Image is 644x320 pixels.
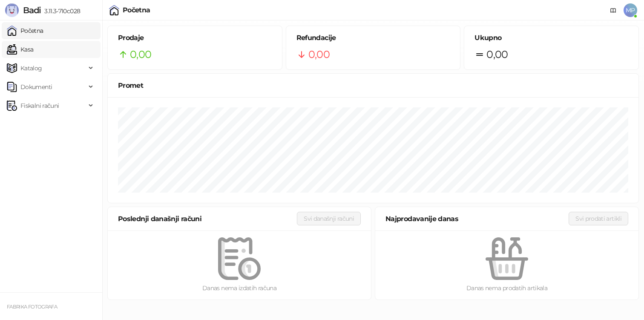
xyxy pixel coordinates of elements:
h5: Refundacije [296,33,450,43]
h5: Prodaje [118,33,272,43]
div: Danas nema prodatih artikala [389,283,625,293]
span: MP [624,3,637,17]
h5: Ukupno [474,33,628,43]
button: Svi prodati artikli [569,212,628,225]
button: Svi današnji računi [297,212,361,225]
span: 0,00 [130,46,151,63]
a: Početna [7,22,43,39]
div: Početna [123,7,150,14]
small: FABRIKA FOTOGRAFA [7,304,57,310]
div: Promet [118,80,628,91]
span: 0,00 [308,46,330,63]
img: Logo [5,3,19,17]
div: Najprodavanije danas [385,213,569,224]
a: Dokumentacija [607,3,620,17]
span: 0,00 [486,46,508,63]
span: Fiskalni računi [20,97,59,114]
span: Dokumenti [20,78,52,95]
span: Badi [23,5,41,15]
div: Danas nema izdatih računa [121,283,357,293]
a: Kasa [7,41,33,58]
div: Poslednji današnji računi [118,213,297,224]
span: Katalog [20,60,42,77]
span: 3.11.3-710c028 [41,7,80,15]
